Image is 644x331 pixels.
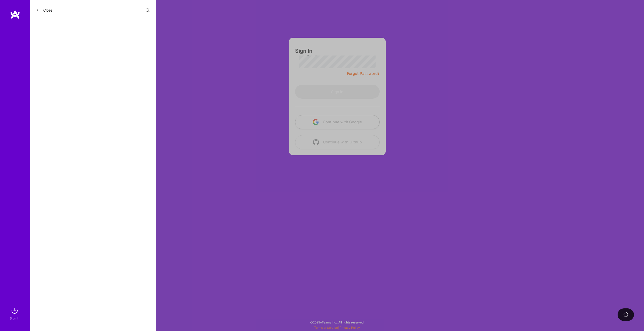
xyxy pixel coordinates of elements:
img: sign in [10,306,20,316]
div: Sign In [10,316,19,321]
button: Close [36,6,52,14]
img: loading [622,311,629,318]
a: sign inSign In [11,306,20,321]
img: logo [10,10,20,19]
